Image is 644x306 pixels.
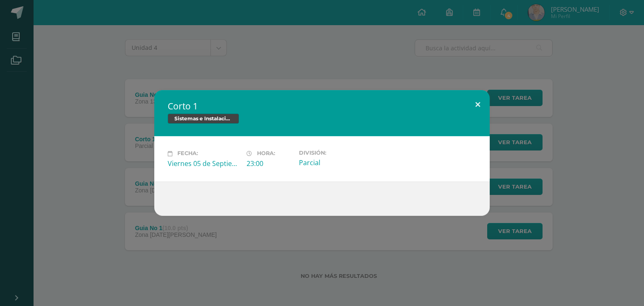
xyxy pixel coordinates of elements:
[466,90,490,119] button: Close (Esc)
[299,158,371,167] div: Parcial
[168,114,239,124] span: Sistemas e Instalación de Software (Desarrollo de Software)
[177,150,198,157] span: Fecha:
[168,100,476,112] h2: Corto 1
[257,150,275,157] span: Hora:
[247,159,292,168] div: 23:00
[168,159,240,168] div: Viernes 05 de Septiembre
[299,150,371,156] label: División:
